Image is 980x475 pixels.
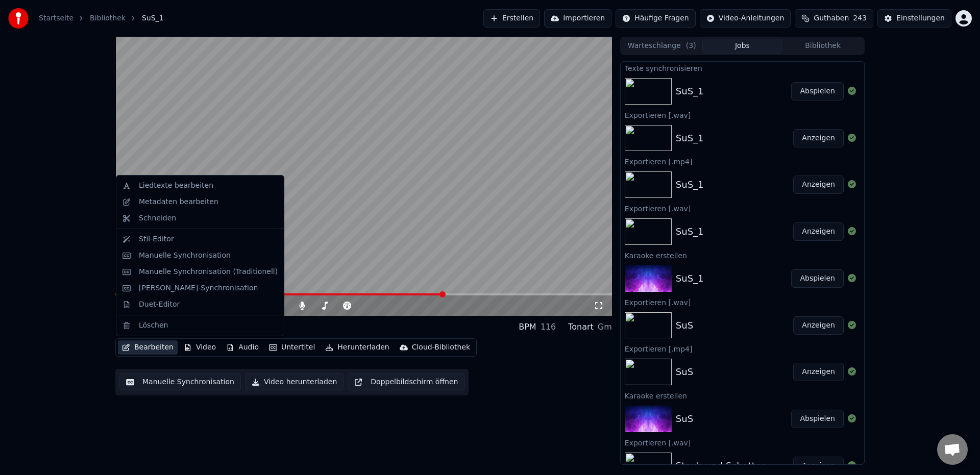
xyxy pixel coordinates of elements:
div: SuS_1 [676,131,704,145]
button: Video herunterladen [245,373,344,391]
div: Karaoke erstellen [621,389,864,402]
button: Abspielen [791,410,844,428]
div: Exportieren [.wav] [621,296,864,308]
div: Einstellungen [896,13,945,23]
button: Jobs [702,39,783,54]
div: Tonart [568,321,594,333]
button: Bearbeiten [118,340,178,355]
button: Bibliothek [782,39,863,54]
div: Karaoke erstellen [621,249,864,261]
div: Exportieren [.mp4] [621,155,864,167]
button: Häufige Fragen [616,9,696,28]
button: Untertitel [265,340,319,355]
div: SuS_1 [676,178,704,192]
div: 116 [541,321,556,333]
div: Manuelle Synchronisation [139,251,231,261]
button: Erstellen [483,9,540,28]
button: Herunterladen [321,340,393,355]
button: Importieren [544,9,611,28]
button: Video [180,340,220,355]
div: Chat öffnen [937,434,968,465]
div: SuS [676,365,693,379]
div: SuS_1 [676,84,704,98]
div: SuS_1 [676,224,704,239]
span: 243 [853,13,867,23]
button: Manuelle Synchronisation [119,373,241,391]
button: Doppelbildschirm öffnen [348,373,464,391]
nav: breadcrumb [39,13,163,23]
div: Metadaten bearbeiten [139,197,218,207]
a: Bibliothek [90,13,126,23]
div: Exportieren [.mp4] [621,342,864,355]
button: Guthaben243 [795,9,873,28]
button: Anzeigen [793,363,844,381]
button: Audio [222,340,263,355]
span: Guthaben [814,13,849,23]
div: Stil-Editor [139,234,174,244]
div: Liedtexte bearbeiten [139,181,213,191]
div: Texte synchronisieren [621,62,864,74]
button: Einstellungen [877,9,951,28]
div: Duet-Editor [139,299,180,310]
a: Startseite [39,13,73,23]
button: Anzeigen [793,457,844,475]
div: SuS_1 [115,320,143,334]
div: Exportieren [.wav] [621,202,864,214]
div: Staub und Schatten [676,459,767,473]
div: Exportieren [.wav] [621,109,864,121]
button: Video-Anleitungen [700,9,791,28]
div: Gm [598,321,612,333]
div: Exportieren [.wav] [621,436,864,448]
div: [PERSON_NAME]-Synchronisation [139,283,258,293]
button: Anzeigen [793,129,844,147]
button: Abspielen [791,82,844,101]
div: SuS_1 [676,271,704,286]
button: Warteschlange [622,39,702,54]
img: youka [8,8,29,29]
button: Anzeigen [793,176,844,194]
div: Löschen [139,320,168,331]
div: Schneiden [139,213,176,223]
button: Anzeigen [793,222,844,241]
div: BPM [519,321,536,333]
div: Cloud-Bibliothek [412,342,470,353]
button: Abspielen [791,269,844,288]
span: ( 3 ) [686,41,696,51]
div: Manuelle Synchronisation (Traditionell) [139,267,278,277]
div: SuS [676,412,693,426]
button: Anzeigen [793,316,844,335]
span: SuS_1 [142,13,164,23]
div: SuS [676,318,693,333]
